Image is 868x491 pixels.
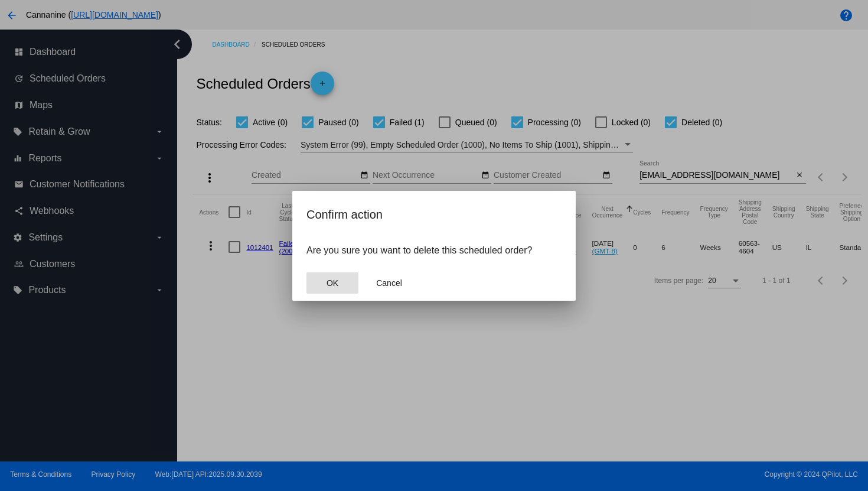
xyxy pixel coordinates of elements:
button: Close dialog [363,272,415,294]
span: Cancel [376,278,402,288]
button: Close dialog [306,272,358,294]
h2: Confirm action [306,205,562,224]
p: Are you sure you want to delete this scheduled order? [306,245,562,256]
span: OK [327,278,338,288]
